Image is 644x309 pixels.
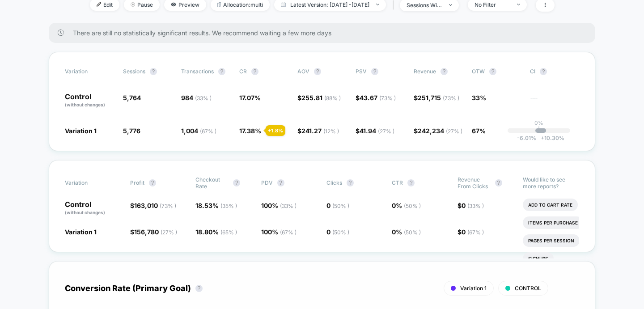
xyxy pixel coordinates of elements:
[73,29,577,37] span: There are still no statistically significant results. We recommend waiting a few more days
[347,179,354,186] button: ?
[418,94,459,102] span: 251,715
[326,179,342,186] span: Clicks
[326,202,349,209] span: 0
[356,127,394,135] span: $
[160,203,176,209] span: ( 73 % )
[218,68,225,75] button: ?
[65,102,105,107] span: (without changes)
[323,128,339,135] span: ( 12 % )
[418,127,462,135] span: 242,234
[443,95,459,102] span: ( 73 % )
[460,285,487,292] span: Variation 1
[123,127,140,135] span: 5,776
[314,68,321,75] button: ?
[297,127,339,135] span: $
[261,228,297,236] span: 100 %
[65,68,114,75] span: Variation
[472,68,521,75] span: OTW
[458,202,484,209] span: $
[181,68,214,75] span: Transactions
[65,127,97,135] span: Variation 1
[523,216,583,229] li: Items Per Purchase
[541,135,544,141] span: +
[407,179,415,186] button: ?
[134,202,176,209] span: 163,010
[266,125,285,136] div: + 1.8 %
[523,199,578,211] li: Add To Cart Rate
[356,68,367,75] span: PSV
[332,203,349,209] span: ( 50 % )
[261,179,273,186] span: PDV
[536,135,564,141] span: 10.30 %
[277,179,284,186] button: ?
[150,68,157,75] button: ?
[523,176,579,190] p: Would like to see more reports?
[449,4,452,6] img: end
[472,94,486,102] span: 33%
[540,68,547,75] button: ?
[517,4,520,5] img: end
[392,228,421,236] span: 0 %
[326,228,349,236] span: 0
[195,228,237,236] span: 18.80 %
[458,176,491,190] span: Revenue From Clicks
[379,95,396,102] span: ( 73 % )
[131,2,135,7] img: end
[181,94,212,102] span: 984
[200,128,216,135] span: ( 67 % )
[441,68,448,75] button: ?
[134,228,177,236] span: 156,780
[332,229,349,236] span: ( 50 % )
[149,179,156,186] button: ?
[404,203,421,209] span: ( 50 % )
[462,202,484,209] span: 0
[530,68,579,75] span: CI
[414,94,459,102] span: $
[297,68,309,75] span: AOV
[161,229,177,236] span: ( 27 % )
[356,94,396,102] span: $
[495,179,502,186] button: ?
[538,126,540,133] p: |
[239,68,247,75] span: CR
[515,285,541,292] span: CONTROL
[360,127,394,135] span: 41.94
[280,203,297,209] span: ( 33 % )
[446,128,462,135] span: ( 27 % )
[220,203,237,209] span: ( 35 % )
[301,127,339,135] span: 241.27
[534,119,543,126] p: 0%
[472,127,486,135] span: 67%
[378,128,394,135] span: ( 27 % )
[281,2,286,7] img: calendar
[123,94,141,102] span: 5,764
[392,202,421,209] span: 0 %
[217,2,221,7] img: rebalance
[489,68,496,75] button: ?
[414,68,436,75] span: Revenue
[280,229,297,236] span: ( 67 % )
[65,228,97,236] span: Variation 1
[239,94,261,102] span: 17.07 %
[233,179,240,186] button: ?
[360,94,396,102] span: 43.67
[404,229,421,236] span: ( 50 % )
[475,1,510,8] div: No Filter
[371,68,378,75] button: ?
[239,127,261,135] span: 17.38 %
[376,4,379,5] img: end
[414,127,462,135] span: $
[517,135,536,141] span: -6.01 %
[324,95,341,102] span: ( 88 % )
[97,2,101,7] img: edit
[65,93,114,108] p: Control
[523,234,580,247] li: Pages Per Session
[130,228,177,236] span: $
[297,94,341,102] span: $
[530,95,579,108] span: ---
[65,201,121,216] p: Control
[195,202,237,209] span: 18.53 %
[467,203,484,209] span: ( 33 % )
[195,285,203,292] button: ?
[407,2,442,8] div: sessions with impression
